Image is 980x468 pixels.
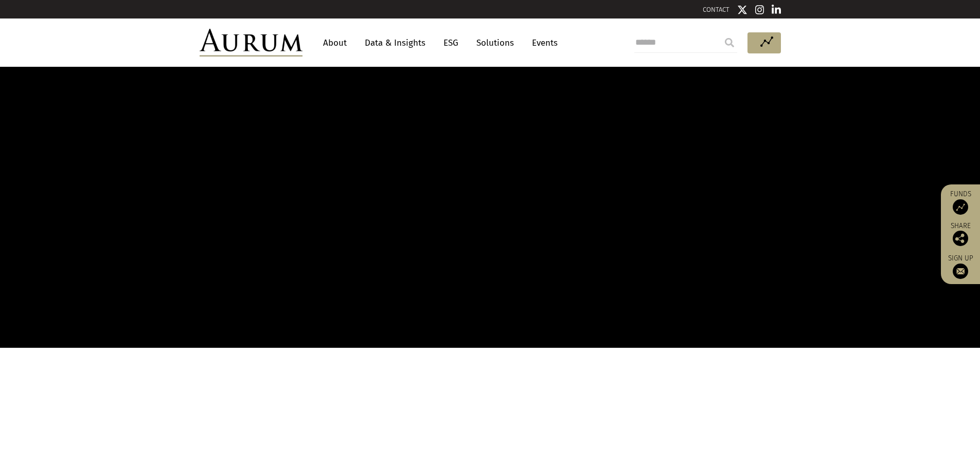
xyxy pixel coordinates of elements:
div: Share [946,222,975,246]
img: Aurum [200,29,302,57]
a: Data & Insights [360,33,431,52]
img: Share this post [953,231,968,246]
a: Sign up [946,254,975,279]
a: Solutions [471,33,519,52]
img: Twitter icon [737,5,747,15]
img: Sign up to our newsletter [953,264,968,279]
a: About [318,33,352,52]
a: CONTACT [703,6,729,13]
img: Instagram icon [755,5,764,15]
a: ESG [438,33,464,52]
a: Events [527,33,558,52]
input: Submit [719,32,740,53]
img: Linkedin icon [772,5,781,15]
img: Access Funds [953,199,968,215]
a: Funds [946,190,975,215]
